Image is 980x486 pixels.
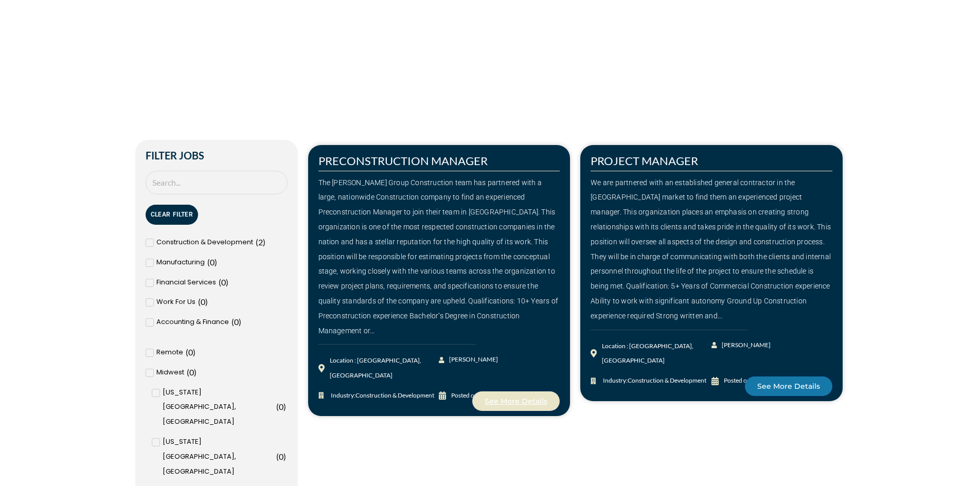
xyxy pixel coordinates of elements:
[219,277,221,287] span: (
[207,257,210,267] span: (
[146,150,288,160] h2: Filter Jobs
[283,402,286,411] span: )
[330,353,439,383] div: Location : [GEOGRAPHIC_DATA], [GEOGRAPHIC_DATA]
[472,391,560,411] a: See More Details
[234,317,239,327] span: 0
[188,347,193,357] span: 0
[156,255,205,270] span: Manufacturing
[318,154,488,168] a: PRECONSTRUCTION MANAGER
[205,297,208,307] span: )
[745,376,832,396] a: See More Details
[276,402,279,411] span: (
[757,383,820,390] span: See More Details
[210,257,215,267] span: 0
[279,402,283,411] span: 0
[239,317,241,327] span: )
[201,297,205,307] span: 0
[193,347,195,357] span: )
[258,237,263,247] span: 2
[591,175,832,323] div: We are partnered with an established general contractor in the [GEOGRAPHIC_DATA] market to find t...
[256,237,258,247] span: (
[439,352,499,367] a: [PERSON_NAME]
[146,205,199,225] button: Clear Filter
[146,171,288,195] input: Search Job
[711,338,772,353] a: [PERSON_NAME]
[194,367,197,377] span: )
[226,277,228,287] span: )
[231,317,234,327] span: (
[186,347,188,357] span: (
[279,452,283,461] span: 0
[163,435,274,479] span: [US_STATE][GEOGRAPHIC_DATA], [GEOGRAPHIC_DATA]
[156,345,183,360] span: Remote
[198,297,201,307] span: (
[156,365,184,380] span: Midwest
[163,385,274,429] span: [US_STATE][GEOGRAPHIC_DATA], [GEOGRAPHIC_DATA]
[263,237,265,247] span: )
[283,452,286,461] span: )
[221,277,226,287] span: 0
[156,275,216,290] span: Financial Services
[156,295,195,310] span: Work For Us
[189,367,194,377] span: 0
[156,315,229,330] span: Accounting & Finance
[447,352,498,367] span: [PERSON_NAME]
[485,398,547,405] span: See More Details
[318,175,560,338] div: The [PERSON_NAME] Group Construction team has partnered with a large, nationwide Construction com...
[156,235,253,250] span: Construction & Development
[602,339,711,369] div: Location : [GEOGRAPHIC_DATA], [GEOGRAPHIC_DATA]
[276,452,279,461] span: (
[591,154,698,168] a: PROJECT MANAGER
[215,257,217,267] span: )
[187,367,189,377] span: (
[719,338,771,353] span: [PERSON_NAME]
